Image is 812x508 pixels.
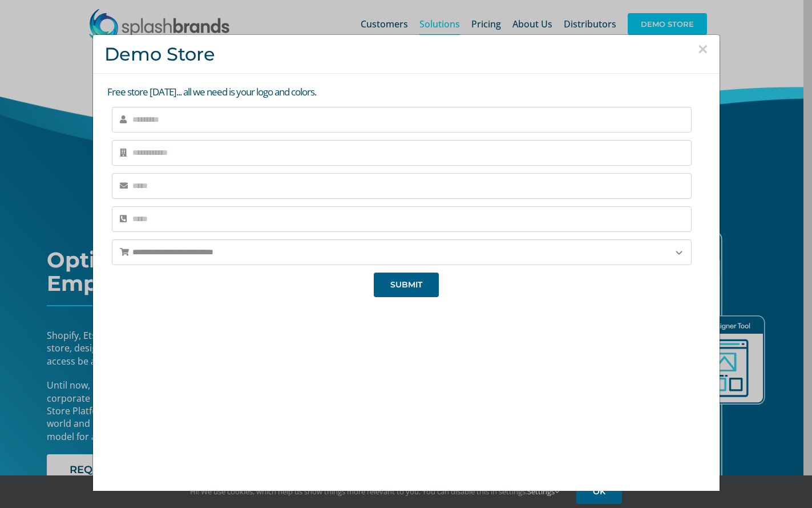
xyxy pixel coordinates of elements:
[698,41,708,58] button: Close
[390,280,422,290] span: SUBMIT
[374,273,439,297] button: SUBMIT
[104,43,708,65] h3: Demo Store
[107,85,708,99] p: Free store [DATE]... all we need is your logo and colors.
